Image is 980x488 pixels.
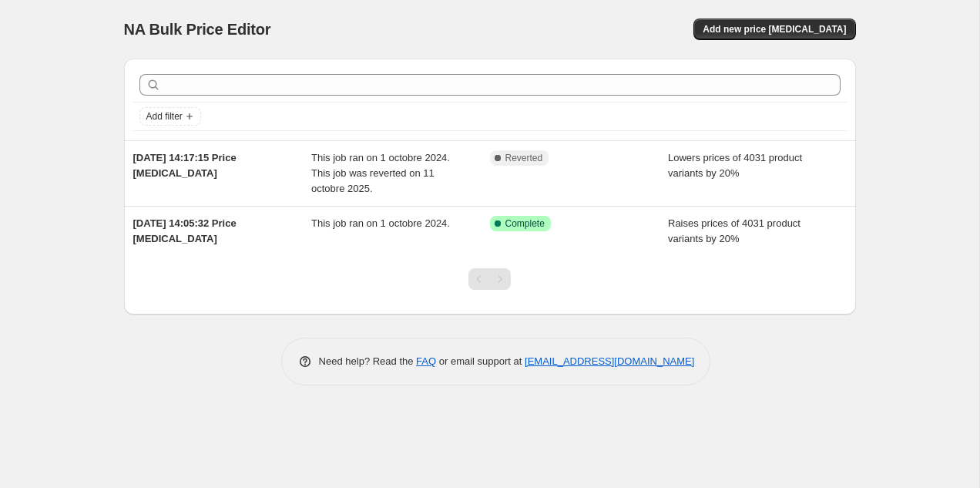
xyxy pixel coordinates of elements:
[139,107,201,126] button: Add filter
[525,355,694,367] a: [EMAIL_ADDRESS][DOMAIN_NAME]
[668,217,800,244] span: Raises prices of 4031 product variants by 20%
[703,23,846,35] span: Add new price [MEDICAL_DATA]
[436,355,525,367] span: or email support at
[505,217,545,230] span: Complete
[668,152,802,179] span: Lowers prices of 4031 product variants by 20%
[319,355,417,367] span: Need help? Read the
[693,19,855,40] button: Add new price [MEDICAL_DATA]
[416,355,436,367] a: FAQ
[124,21,271,38] span: NA Bulk Price Editor
[133,217,237,244] span: [DATE] 14:05:32 Price [MEDICAL_DATA]
[468,268,511,290] nav: Pagination
[505,152,543,164] span: Reverted
[311,217,450,229] span: This job ran on 1 octobre 2024.
[146,110,183,123] span: Add filter
[133,152,237,179] span: [DATE] 14:17:15 Price [MEDICAL_DATA]
[311,152,450,194] span: This job ran on 1 octobre 2024. This job was reverted on 11 octobre 2025.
